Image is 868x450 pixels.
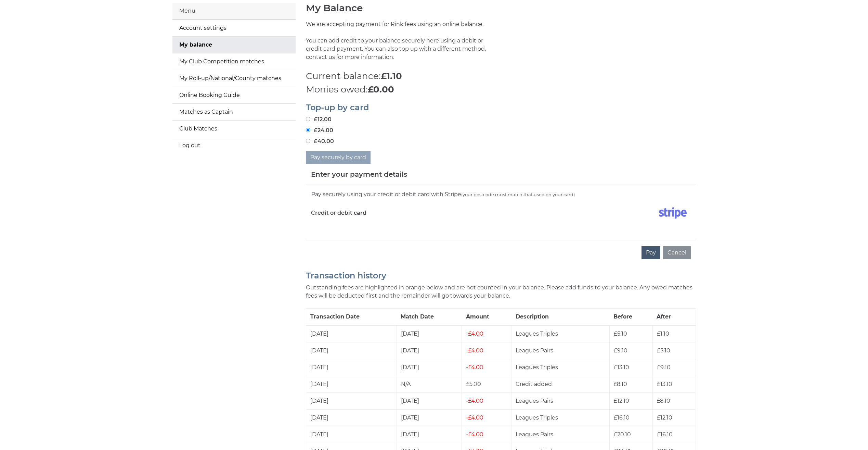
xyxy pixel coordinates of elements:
strong: £0.00 [368,84,394,95]
input: £40.00 [306,139,310,143]
span: £4.00 [466,347,483,354]
td: [DATE] [397,359,462,376]
span: £9.10 [657,364,671,371]
a: My Roll-up/National/County matches [172,70,296,87]
a: Log out [172,137,296,154]
p: Current balance: [306,70,696,83]
small: (your postcode must match that used on your card) [461,192,575,197]
span: £8.10 [657,398,670,404]
strong: £1.10 [381,71,402,82]
td: [DATE] [306,393,397,410]
span: £16.10 [657,431,673,438]
span: £4.00 [466,364,483,371]
iframe: Secure card payment input frame [311,224,691,230]
a: Club Matches [172,121,296,137]
td: [DATE] [306,342,397,359]
a: Account settings [172,20,296,36]
label: Credit or debit card [311,204,366,222]
td: N/A [397,376,462,393]
a: My Club Competition matches [172,53,296,70]
button: Pay [642,246,660,259]
th: Description [511,309,610,326]
th: Match Date [397,309,462,326]
p: We are accepting payment for Rink fees using an online balance. You can add credit to your balanc... [306,20,496,70]
span: £20.10 [614,431,631,438]
th: Transaction Date [306,309,397,326]
a: Online Booking Guide [172,87,296,103]
td: Leagues Triples [511,359,610,376]
button: Pay securely by card [306,151,371,164]
span: £4.00 [466,398,483,404]
input: £24.00 [306,128,310,132]
td: Leagues Pairs [511,426,610,443]
label: £24.00 [306,126,333,135]
th: After [652,309,696,326]
h5: Enter your payment details [311,169,407,179]
h1: My Balance [306,3,696,13]
td: Leagues Triples [511,410,610,426]
td: [DATE] [397,426,462,443]
span: £5.10 [657,347,670,354]
span: £4.00 [466,431,483,438]
span: £16.10 [614,414,630,421]
h2: Top-up by card [306,103,696,112]
span: £4.00 [466,330,483,337]
p: Outstanding fees are highlighted in orange below and are not counted in your balance. Please add ... [306,284,696,300]
td: [DATE] [306,359,397,376]
label: £12.00 [306,115,332,124]
td: Credit added [511,376,610,393]
td: Leagues Pairs [511,342,610,359]
td: [DATE] [306,325,397,342]
td: [DATE] [397,325,462,342]
label: £40.00 [306,137,334,146]
input: £12.00 [306,117,310,121]
td: [DATE] [306,410,397,426]
span: £5.00 [466,381,481,387]
span: £8.10 [614,381,627,387]
td: Leagues Pairs [511,393,610,410]
th: Before [609,309,652,326]
span: £13.10 [657,381,672,387]
h2: Transaction history [306,271,696,280]
div: Pay securely using your credit or debit card with Stripe [311,190,691,199]
span: £4.00 [466,414,483,421]
span: £5.10 [614,330,627,337]
td: [DATE] [306,426,397,443]
th: Amount [462,309,511,326]
td: [DATE] [397,342,462,359]
td: [DATE] [397,410,462,426]
td: [DATE] [397,393,462,410]
span: £12.10 [614,398,629,404]
a: Matches as Captain [172,104,296,120]
td: [DATE] [306,376,397,393]
span: £1.10 [657,330,669,337]
p: Monies owed: [306,83,696,96]
span: £9.10 [614,347,627,354]
td: Leagues Triples [511,325,610,342]
span: £12.10 [657,414,672,421]
span: £13.10 [614,364,629,371]
button: Cancel [663,246,691,259]
div: Menu [172,3,296,20]
a: My balance [172,37,296,53]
